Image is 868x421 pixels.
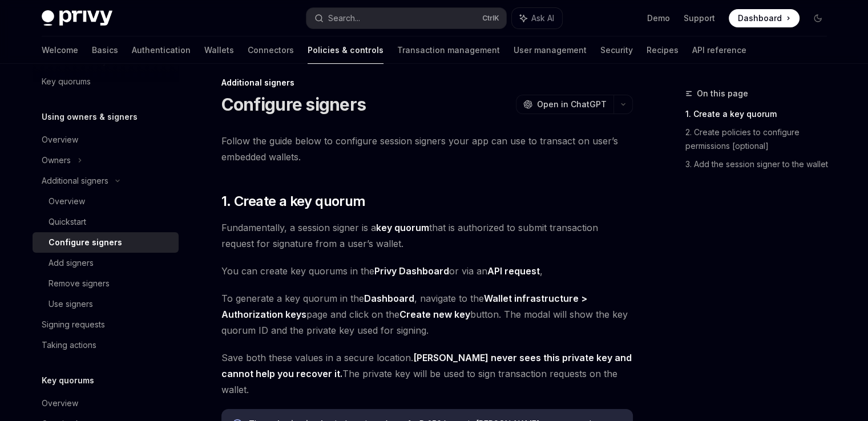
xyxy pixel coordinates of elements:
[42,10,112,26] img: dark logo
[697,87,748,100] span: On this page
[729,9,800,27] a: Dashboard
[42,110,138,124] h5: Using owners & signers
[33,273,179,294] a: Remove signers
[397,37,500,64] a: Transaction management
[364,293,414,305] a: Dashboard
[49,277,110,290] div: Remove signers
[33,314,179,335] a: Signing requests
[42,318,105,331] div: Signing requests
[42,338,96,352] div: Taking actions
[809,9,827,27] button: Toggle dark mode
[685,105,836,123] a: 1. Create a key quorum
[221,192,366,211] span: 1. Create a key quorum
[512,8,562,29] button: Ask AI
[33,335,179,355] a: Taking actions
[482,14,499,23] span: Ctrl K
[33,393,179,414] a: Overview
[537,99,607,110] span: Open in ChatGPT
[221,77,633,88] div: Additional signers
[487,265,540,277] a: API request
[308,37,383,64] a: Policies & controls
[42,396,78,410] div: Overview
[647,13,670,24] a: Demo
[647,37,679,64] a: Recipes
[221,290,633,338] span: To generate a key quorum in the , navigate to the page and click on the button. The modal will sh...
[685,155,836,173] a: 3. Add the session signer to the wallet
[600,37,633,64] a: Security
[33,232,179,253] a: Configure signers
[132,37,191,64] a: Authentication
[306,8,506,29] button: Search...CtrlK
[248,37,294,64] a: Connectors
[685,123,836,155] a: 2. Create policies to configure permissions [optional]
[49,215,86,229] div: Quickstart
[49,297,93,311] div: Use signers
[738,13,782,24] span: Dashboard
[42,133,78,147] div: Overview
[692,37,746,64] a: API reference
[33,212,179,232] a: Quickstart
[92,37,118,64] a: Basics
[221,263,633,279] span: You can create key quorums in the or via an ,
[374,265,449,277] a: Privy Dashboard
[221,220,633,252] span: Fundamentally, a session signer is a that is authorized to submit transaction request for signatu...
[33,191,179,212] a: Overview
[33,253,179,273] a: Add signers
[33,294,179,314] a: Use signers
[204,37,234,64] a: Wallets
[42,174,108,188] div: Additional signers
[221,350,633,398] span: Save both these values in a secure location. The private key will be used to sign transaction req...
[221,352,632,379] strong: [PERSON_NAME] never sees this private key and cannot help you recover it.
[49,195,85,208] div: Overview
[514,37,587,64] a: User management
[516,95,613,114] button: Open in ChatGPT
[221,94,366,115] h1: Configure signers
[33,129,179,150] a: Overview
[49,236,122,249] div: Configure signers
[376,222,429,234] a: key quorum
[399,309,470,320] strong: Create new key
[684,13,715,24] a: Support
[221,133,633,165] span: Follow the guide below to configure session signers your app can use to transact on user’s embedd...
[49,256,94,270] div: Add signers
[531,13,554,24] span: Ask AI
[42,37,78,64] a: Welcome
[328,11,360,25] div: Search...
[42,374,94,387] h5: Key quorums
[42,153,71,167] div: Owners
